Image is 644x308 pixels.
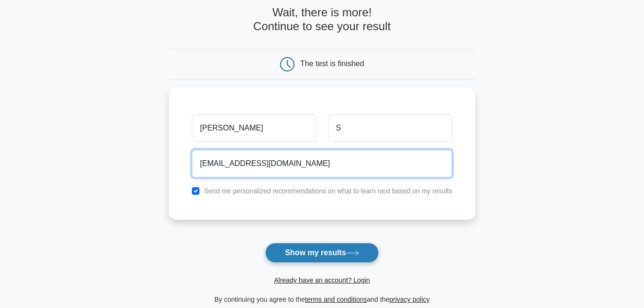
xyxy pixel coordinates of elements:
input: Last name [328,114,452,142]
a: terms and conditions [305,296,367,303]
input: Email [192,150,452,178]
div: By continuing you agree to the and the [163,294,481,305]
h4: Wait, there is more! Continue to see your result [169,6,475,34]
a: Already have an account? Login [274,276,370,284]
label: Send me personalized recommendations on what to learn next based on my results [204,187,452,195]
a: privacy policy [389,296,430,303]
div: The test is finished [300,59,364,68]
button: Show my results [265,243,378,263]
input: First name [192,114,316,142]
